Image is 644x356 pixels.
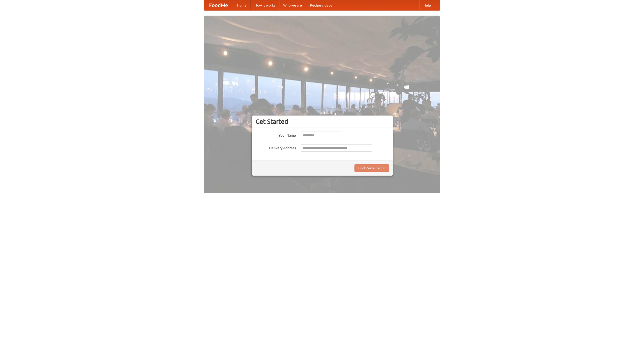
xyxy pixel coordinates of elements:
a: Who we are [279,0,306,10]
a: Recipe videos [306,0,336,10]
a: Home [233,0,251,10]
label: Delivery Address [256,144,296,150]
a: Help [419,0,435,10]
h3: Get Started [256,118,389,125]
a: How it works [251,0,279,10]
label: Your Name [256,132,296,138]
button: Find Restaurants! [354,164,389,172]
a: FoodMe [204,0,233,10]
